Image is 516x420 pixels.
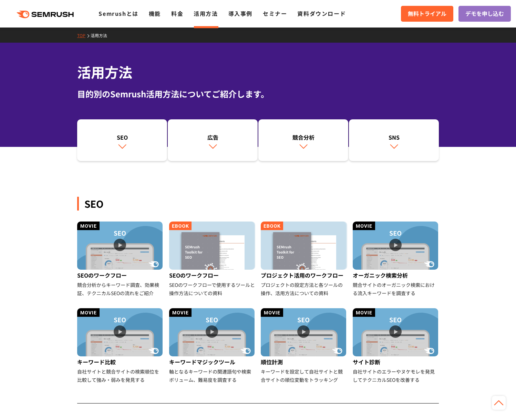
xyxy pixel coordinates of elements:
[297,9,346,18] a: 資料ダウンロード
[349,119,439,161] a: SNS
[149,9,161,18] a: 機能
[261,281,347,297] div: プロジェクトの設定方法と各ツールの操作、活用方法についての資料
[353,356,439,367] div: サイト診断
[77,197,439,211] div: SEO
[169,222,256,297] a: SEOのワークフロー SEOのワークフローで使用するツールと操作方法についての資料
[455,393,508,412] iframe: Help widget launcher
[77,281,164,297] div: 競合分析からキーワード調査、効果検証、テクニカルSEOの流れをご紹介
[77,308,164,384] a: キーワード比較 自社サイトと競合サイトの検索順位を比較して強み・弱みを発見する
[169,356,256,367] div: キーワードマジックツール
[261,222,347,297] a: プロジェクト活用のワークフロー プロジェクトの設定方法と各ツールの操作、活用方法についての資料
[77,119,167,161] a: SEO
[77,62,439,82] h1: 活用方法
[263,9,287,18] a: セミナー
[91,32,112,38] a: 活用方法
[353,281,439,297] div: 競合サイトのオーガニック検索における流入キーワードを調査する
[353,270,439,281] div: オーガニック検索分析
[194,9,218,18] a: 活用方法
[169,281,256,297] div: SEOのワークフローで使用するツールと操作方法についての資料
[261,308,347,384] a: 順位計測 キーワードを設定して自社サイトと競合サイトの順位変動をトラッキング
[353,308,439,384] a: サイト診断 自社サイトのエラーやヌケモレを発見してテクニカルSEOを改善する
[77,32,91,38] a: TOP
[228,9,252,18] a: 導入事例
[77,270,164,281] div: SEOのワークフロー
[352,133,435,141] div: SNS
[77,367,164,384] div: 自社サイトと競合サイトの検索順位を比較して強み・弱みを発見する
[168,119,258,161] a: 広告
[81,133,164,141] div: SEO
[258,119,348,161] a: 競合分析
[171,133,254,141] div: 広告
[261,356,347,367] div: 順位計測
[408,9,446,18] span: 無料トライアル
[465,9,504,18] span: デモを申し込む
[401,6,453,22] a: 無料トライアル
[77,356,164,367] div: キーワード比較
[77,222,164,297] a: SEOのワークフロー 競合分析からキーワード調査、効果検証、テクニカルSEOの流れをご紹介
[171,9,183,18] a: 料金
[353,367,439,384] div: 自社サイトのエラーやヌケモレを発見してテクニカルSEOを改善する
[353,222,439,297] a: オーガニック検索分析 競合サイトのオーガニック検索における流入キーワードを調査する
[99,9,138,18] a: Semrushとは
[169,367,256,384] div: 軸となるキーワードの関連語句や検索ボリューム、難易度を調査する
[458,6,511,22] a: デモを申し込む
[261,270,347,281] div: プロジェクト活用のワークフロー
[77,88,439,100] div: 目的別のSemrush活用方法についてご紹介します。
[169,308,256,384] a: キーワードマジックツール 軸となるキーワードの関連語句や検索ボリューム、難易度を調査する
[262,133,345,141] div: 競合分析
[169,270,256,281] div: SEOのワークフロー
[261,367,347,384] div: キーワードを設定して自社サイトと競合サイトの順位変動をトラッキング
